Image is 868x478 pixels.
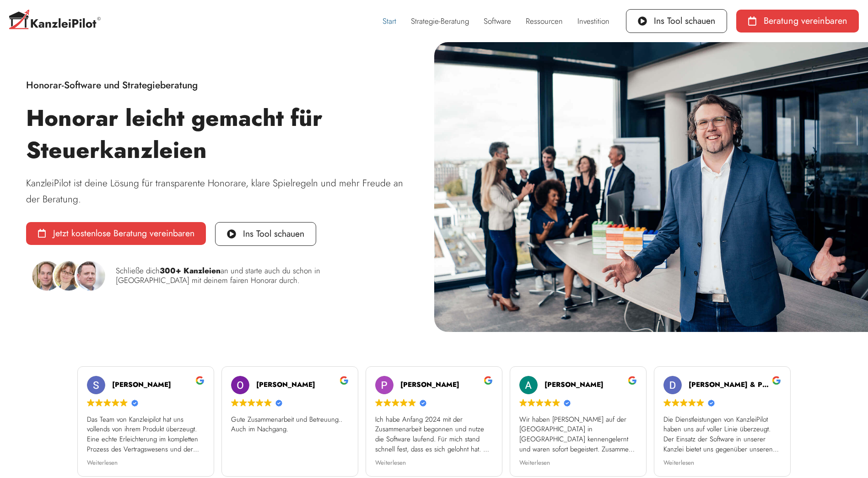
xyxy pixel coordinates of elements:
[392,399,399,407] img: Google
[528,399,535,407] img: Google
[256,399,264,407] img: Google
[696,399,704,407] img: Google
[536,399,544,407] img: Google
[26,102,408,166] h1: Honorar leicht gemacht für Steuerkanzleien
[112,380,205,390] div: [PERSON_NAME]
[87,459,118,467] span: Weiterlesen
[626,9,727,33] a: Ins Tool schauen
[9,10,101,32] img: Kanzleipilot-Logo-C
[375,11,404,32] a: Start
[116,266,337,285] p: Schließe dich an und starte auch du schon in [GEOGRAPHIC_DATA] mit deinem fairen Honorar durch.
[248,399,255,407] img: Google
[654,16,715,26] span: Ins Tool schauen
[375,11,617,32] nav: Menü
[239,399,247,407] img: Google
[231,415,349,455] div: Gute Zusammenarbeit und Betreuung.. Auch im Nachgang.
[26,175,408,207] p: KanzleiPilot ist deine Lösung für transparente Honorare, klare Spielregeln und mehr Freude an der...
[383,399,391,407] img: Google
[545,380,637,390] div: [PERSON_NAME]
[256,380,349,390] div: [PERSON_NAME]
[570,11,617,32] a: Investition
[663,376,682,394] img: Diekmann & Partner mbB Steuerberatungsgesellschaft profile picture
[519,415,637,455] div: Wir haben [PERSON_NAME] auf der [GEOGRAPHIC_DATA] in [GEOGRAPHIC_DATA] kennengelernt und waren so...
[231,376,249,394] img: Oliver Fuchs profile picture
[264,399,272,407] img: Google
[689,380,781,390] div: [PERSON_NAME] & Partner mbB Steuerberatungsgesellschaft
[663,399,671,407] img: Google
[53,229,194,238] span: Jetzt kostenlose Beratung vereinbaren
[764,16,847,26] span: Beratung vereinbaren
[544,399,552,407] img: Google
[688,399,696,407] img: Google
[519,459,550,467] span: Weiterlesen
[87,399,95,407] img: Google
[112,399,119,407] img: Google
[663,459,694,467] span: Weiterlesen
[672,399,679,407] img: Google
[243,229,304,239] span: Ins Tool schauen
[663,415,781,455] div: Die Dienstleistungen von KanzleiPilot haben uns auf voller Linie überzeugt. Der Einsatz der Softw...
[408,399,416,407] img: Google
[519,399,527,407] img: Google
[26,78,198,92] span: Honorar-Software und Strategieberatung
[215,222,316,246] a: Ins Tool schauen
[375,459,406,467] span: Weiterlesen
[183,265,221,276] b: Kanzleien
[404,11,476,32] a: Strategie-Beratung
[552,399,560,407] img: Google
[375,399,383,407] img: Google
[519,376,538,394] img: Andrea Wilhelm profile picture
[103,399,111,407] img: Google
[375,415,493,455] div: Ich habe Anfang 2024 mit der Zusammenarbeit begonnen und nutze die Software laufend. Für mich sta...
[680,399,688,407] img: Google
[476,11,518,32] a: Software
[160,265,181,276] b: 300+
[518,11,570,32] a: Ressourcen
[95,399,103,407] img: Google
[87,415,205,455] div: Das Team von Kanzleipilot hat uns vollends von ihrem Produkt überzeugt. Eine echte Erleichterung ...
[26,222,206,245] a: Jetzt kostenlose Beratung vereinbaren
[400,380,493,390] div: [PERSON_NAME]
[231,399,239,407] img: Google
[736,10,859,33] a: Beratung vereinbaren
[87,376,105,394] img: Sven Kamchen profile picture
[120,399,128,407] img: Google
[400,399,408,407] img: Google
[375,376,394,394] img: Pia Peschel profile picture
